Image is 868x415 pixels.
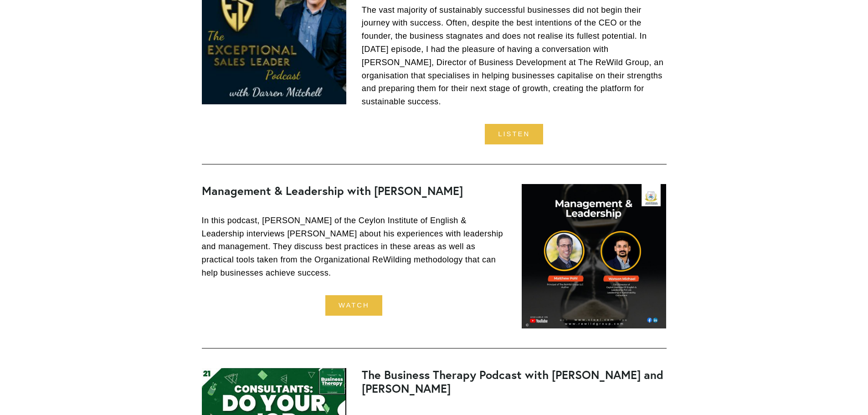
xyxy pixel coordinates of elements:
a: Listen [485,124,543,144]
strong: The Business Therapy Podcast with [PERSON_NAME] and [PERSON_NAME] [362,367,667,396]
img: Rough Water SEO [7,44,130,154]
p: Get ready! [20,23,117,32]
p: The vast majority of sustainably successful businesses did not begin their journey with success. ... [362,4,667,108]
a: Need help? [14,53,30,69]
p: Plugin is loading... [20,32,117,41]
strong: Management & Leadership with [PERSON_NAME] [202,183,463,198]
img: SEOSpace [64,7,73,15]
p: In this podcast, [PERSON_NAME] of the Ceylon Institute of English & Leadership interviews [PERSON... [202,214,507,280]
a: Watch [325,295,382,316]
